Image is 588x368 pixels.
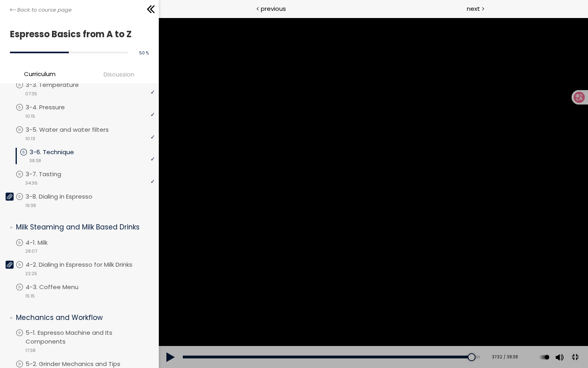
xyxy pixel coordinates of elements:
[25,90,37,97] span: 07:35
[26,80,95,89] p: 3-3. Temperature
[139,50,149,56] span: 50 %
[25,180,38,187] span: 34:36
[394,328,406,351] button: Volume
[16,222,149,232] p: Milk Steaming and Milk Based Drinks
[26,125,125,134] p: 3-5. Water and water filters
[17,6,72,14] span: Back to course page
[378,328,393,351] div: Change playback rate
[104,70,134,79] span: Discussion
[25,135,35,142] span: 10:13
[25,113,35,120] span: 10:15
[16,313,149,323] p: Mechanics and Workflow
[30,148,90,157] p: 3-6. Technique
[24,69,56,78] span: Curriculum
[328,336,359,343] div: 37:32 / 38:38
[29,157,41,164] span: 38:38
[467,4,480,13] span: next
[10,6,72,14] a: Back to course page
[261,4,286,13] span: previous
[26,170,77,179] p: 3-7. Tasting
[380,328,392,351] button: Play back rate
[26,192,108,201] p: 3-8. Dialing in Espresso
[26,103,81,112] p: 3-4. Pressure
[10,27,145,42] h1: Espresso Basics from A to Z
[25,202,36,209] span: 19:38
